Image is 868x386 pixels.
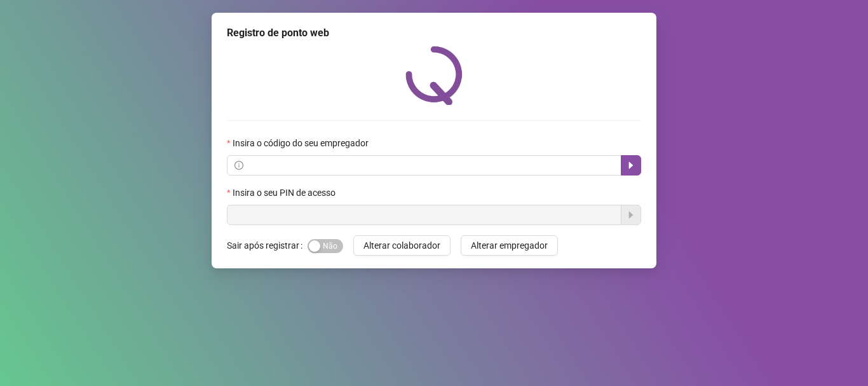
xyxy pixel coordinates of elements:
span: info-circle [234,161,243,170]
button: Alterar empregador [461,235,558,256]
span: Alterar colaborador [363,238,440,252]
label: Insira o seu PIN de acesso [227,186,344,200]
label: Insira o código do seu empregador [227,136,377,150]
span: caret-right [626,160,636,170]
span: Alterar empregador [471,238,548,252]
img: QRPoint [405,46,463,105]
div: Registro de ponto web [227,25,641,41]
label: Sair após registrar [227,235,308,256]
button: Alterar colaborador [353,235,451,256]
